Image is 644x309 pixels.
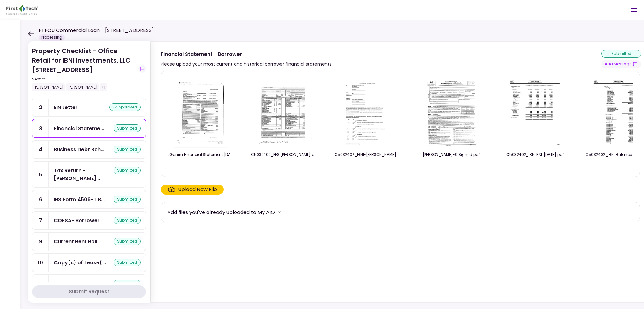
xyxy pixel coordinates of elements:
[32,98,49,116] div: 2
[418,152,484,157] div: IBNI W-9 Signed.pdf
[32,285,146,298] button: Submit Request
[54,167,114,182] div: Tax Return - Borrower
[114,146,141,153] div: submitted
[32,190,146,209] a: 6IRS Form 4506-T Borrowersubmitted
[32,162,49,187] div: 5
[54,217,100,224] div: COFSA- Borrower
[161,185,224,195] span: Click here to upload the required document
[66,83,99,91] div: [PERSON_NAME]
[39,27,154,34] h1: FTFCU Commercial Loan - [STREET_ADDRESS]
[114,196,141,203] div: submitted
[32,141,49,158] div: 4
[32,140,146,159] a: 4Business Debt Schedulesubmitted
[32,83,65,91] div: [PERSON_NAME]
[335,152,401,157] div: C5032402_IBNI-Johnny Ganim SFAs.pdf
[32,46,136,91] div: Property Checklist - Office Retail for IBNI Investments, LLC [STREET_ADDRESS]
[54,103,78,111] div: EIN Letter
[601,60,641,68] button: show-messages
[626,3,641,18] button: Open menu
[32,119,49,137] div: 3
[167,208,275,216] div: Add files you've already uploaded to My AIO
[32,253,146,272] a: 10Copy(s) of Lease(s) and Amendment(s)submitted
[32,233,49,251] div: 9
[114,259,141,266] div: submitted
[178,186,217,193] div: Upload New File
[69,288,109,295] div: Submit Request
[161,60,333,68] div: Please upload your most current and historical borrower financial statements.
[114,280,141,287] div: submitted
[32,212,49,229] div: 7
[601,50,641,58] div: submitted
[100,83,107,91] div: +1
[251,152,317,157] div: C5032402_PFS Johnny Ganim.pdf
[32,98,146,117] a: 2EIN Letterapproved
[54,280,96,288] div: Property Survey
[54,124,104,132] div: Financial Statement - Borrower
[54,146,104,153] div: Business Debt Schedule
[32,275,49,293] div: 11
[54,196,105,203] div: IRS Form 4506-T Borrower
[275,207,284,217] button: more
[114,217,141,224] div: submitted
[32,211,146,230] a: 7COFSA- Borrowersubmitted
[32,232,146,251] a: 9Current Rent Rollsubmitted
[32,274,146,293] a: 11Property Surveysubmitted
[54,238,97,246] div: Current Rent Roll
[32,119,146,138] a: 3Financial Statement - Borrowersubmitted
[32,190,49,208] div: 6
[39,34,65,41] div: Processing
[32,76,136,82] div: Sent to:
[32,161,146,188] a: 5Tax Return - Borrowersubmitted
[161,50,333,58] div: Financial Statement - Borrower
[114,167,141,174] div: submitted
[167,152,233,157] div: JGanim Financial Statement 7.31.25.pdf
[502,152,568,157] div: C5032402_IBNI P&L 12.31.24.pdf
[138,65,146,73] button: show-messages
[54,259,106,267] div: Copy(s) of Lease(s) and Amendment(s)
[32,254,49,272] div: 10
[114,238,141,245] div: submitted
[109,103,141,111] div: approved
[6,5,38,15] img: Partner icon
[114,124,141,132] div: submitted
